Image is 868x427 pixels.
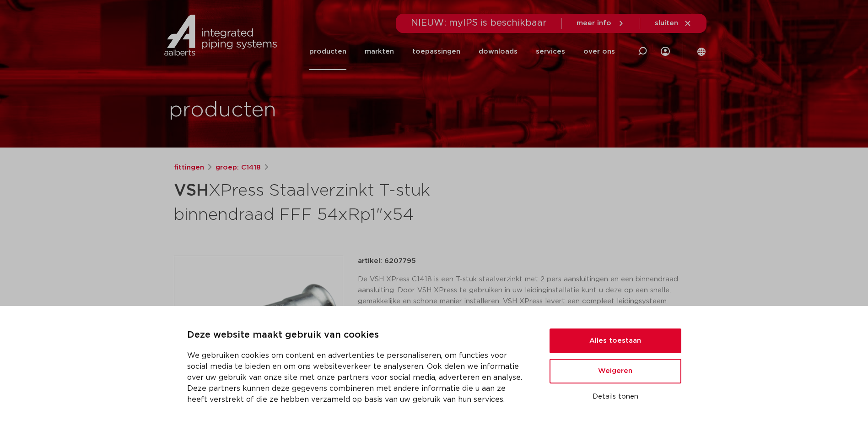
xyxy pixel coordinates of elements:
button: Weigeren [550,359,681,383]
button: Details tonen [550,389,681,405]
strong: VSH [174,182,209,199]
h1: producten [169,96,276,125]
h1: XPress Staalverzinkt T-stuk binnendraad FFF 54xRp1"x54 [174,177,518,226]
div: my IPS [661,33,670,70]
p: We gebruiken cookies om content en advertenties te personaliseren, om functies voor social media ... [187,350,528,405]
button: Alles toestaan [550,328,681,353]
a: meer info [577,19,625,27]
a: fittingen [174,162,204,173]
span: NIEUW: myIPS is beschikbaar [411,18,547,27]
a: toepassingen [412,33,460,70]
p: artikel: 6207795 [358,256,416,267]
a: markten [365,33,394,70]
a: sluiten [655,19,692,27]
p: De VSH XPress C1418 is een T-stuk staalverzinkt met 2 pers aansluitingen en een binnendraad aansl... [358,274,695,318]
a: downloads [479,33,518,70]
a: groep: C1418 [216,162,261,173]
nav: Menu [309,33,615,70]
a: producten [309,33,346,70]
p: Deze website maakt gebruik van cookies [187,328,528,343]
a: services [536,33,565,70]
span: sluiten [655,20,678,27]
span: meer info [577,20,611,27]
a: over ons [583,33,615,70]
img: Product Image for VSH XPress Staalverzinkt T-stuk binnendraad FFF 54xRp1"x54 [174,256,343,425]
